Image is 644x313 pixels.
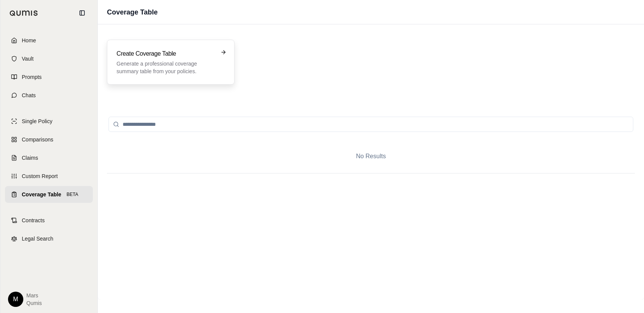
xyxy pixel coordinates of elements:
a: Prompts [5,69,93,85]
a: Single Policy [5,113,93,130]
a: Claims [5,149,93,166]
h1: Coverage Table [107,7,158,18]
span: Single Policy [22,117,52,125]
span: Vault [22,55,34,63]
img: Qumis Logo [10,10,38,16]
a: Custom Report [5,168,93,185]
a: Coverage TableBETA [5,186,93,203]
p: Generate a professional coverage summary table from your policies. [117,60,214,75]
a: Legal Search [5,230,93,247]
a: Chats [5,87,93,104]
div: No Results [107,140,635,173]
span: Claims [22,154,38,162]
a: Home [5,32,93,49]
span: Mars [26,292,42,299]
span: Custom Report [22,172,58,180]
h3: Create Coverage Table [117,49,214,58]
span: Legal Search [22,235,53,242]
button: Collapse sidebar [76,7,88,19]
span: Chats [22,91,36,99]
span: Coverage Table [22,191,61,198]
a: Comparisons [5,131,93,148]
a: Contracts [5,212,93,229]
span: BETA [64,191,80,198]
span: Qumis [26,299,42,307]
span: Comparisons [22,136,53,143]
span: Prompts [22,73,42,81]
span: Home [22,37,36,44]
a: Vault [5,50,93,67]
span: Contracts [22,217,45,224]
div: M [8,292,23,307]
